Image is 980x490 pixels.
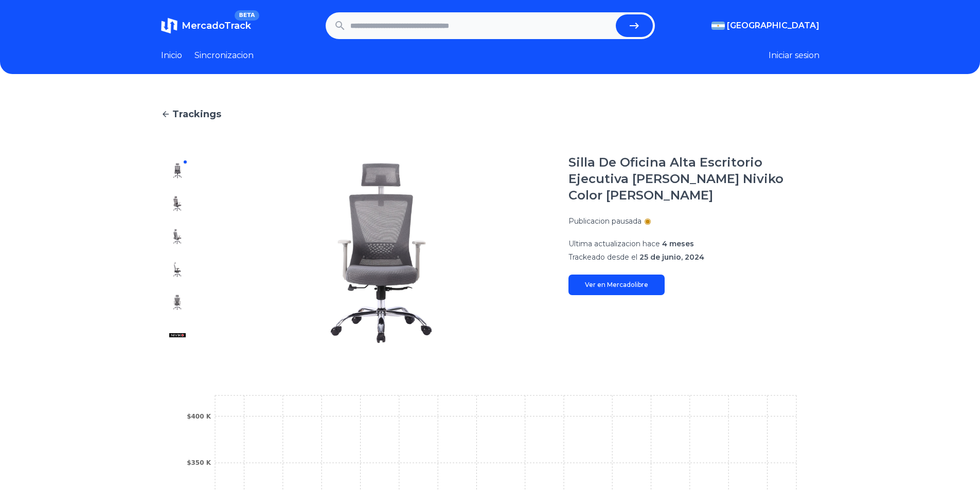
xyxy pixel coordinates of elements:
img: Silla De Oficina Alta Escritorio Ejecutiva Blanca Niviko Color Blanco [169,228,186,245]
a: Inicio [161,49,182,62]
span: 25 de junio, 2024 [639,252,704,262]
span: [GEOGRAPHIC_DATA] [727,20,819,32]
button: [GEOGRAPHIC_DATA] [711,20,819,32]
span: Trackings [172,107,221,121]
span: BETA [235,10,259,21]
a: Ver en Mercadolibre [568,275,665,295]
button: Iniciar sesion [769,49,819,62]
span: 4 meses [662,239,694,248]
img: Silla De Oficina Alta Escritorio Ejecutiva Blanca Niviko Color Blanco [169,294,186,311]
img: Silla De Oficina Alta Escritorio Ejecutiva Blanca Niviko Color Blanco [169,195,186,212]
span: Trackeado desde el [568,252,637,262]
a: Trackings [161,107,819,121]
img: MercadoTrack [161,17,177,34]
a: MercadoTrackBETA [161,17,251,34]
img: Silla De Oficina Alta Escritorio Ejecutiva Blanca Niviko Color Blanco [169,261,186,278]
tspan: $350 K [187,459,211,466]
p: Publicacion pausada [568,216,642,226]
img: Silla De Oficina Alta Escritorio Ejecutiva Blanca Niviko Color Blanco [169,327,186,343]
span: MercadoTrack [182,20,251,31]
h1: Silla De Oficina Alta Escritorio Ejecutiva [PERSON_NAME] Niviko Color [PERSON_NAME] [568,154,819,204]
img: Argentina [711,22,725,30]
tspan: $400 K [187,413,211,420]
img: Silla De Oficina Alta Escritorio Ejecutiva Blanca Niviko Color Blanco [169,162,186,179]
span: Ultima actualizacion hace [568,239,660,248]
img: Silla De Oficina Alta Escritorio Ejecutiva Blanca Niviko Color Blanco [215,154,548,352]
a: Sincronizacion [194,49,254,62]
